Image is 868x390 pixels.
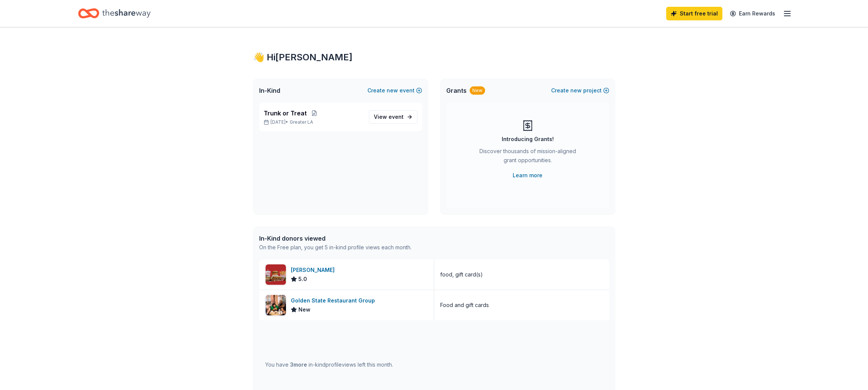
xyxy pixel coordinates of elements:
span: Trunk or Treat [264,109,307,118]
span: New [298,305,310,314]
span: Greater LA [290,119,313,125]
div: [PERSON_NAME] [291,266,338,275]
div: Golden State Restaurant Group [291,296,378,305]
span: View [374,112,404,121]
span: new [570,86,582,95]
span: In-Kind [259,86,280,95]
button: Createnewproject [551,86,609,95]
div: food, gift card(s) [440,270,483,279]
span: Grants [446,86,467,95]
div: Introducing Grants! [502,135,554,144]
span: event [389,114,404,120]
span: new [387,86,398,95]
button: Createnewevent [367,86,422,95]
p: [DATE] • [264,119,363,125]
a: Start free trial [666,7,722,20]
a: Learn more [513,171,542,180]
div: You have in-kind profile views left this month. [265,360,393,369]
div: 👋 Hi [PERSON_NAME] [253,51,615,63]
div: New [470,86,485,95]
span: 3 more [290,361,307,368]
div: In-Kind donors viewed [259,234,412,243]
a: Earn Rewards [725,7,780,20]
a: View event [369,110,418,124]
img: Image for Portillo's [266,264,286,285]
div: Food and gift cards [440,301,489,310]
span: 5.0 [298,275,307,284]
a: Home [78,5,151,22]
div: Discover thousands of mission-aligned grant opportunities. [476,147,579,168]
div: On the Free plan, you get 5 in-kind profile views each month. [259,243,412,252]
img: Image for Golden State Restaurant Group [266,295,286,315]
